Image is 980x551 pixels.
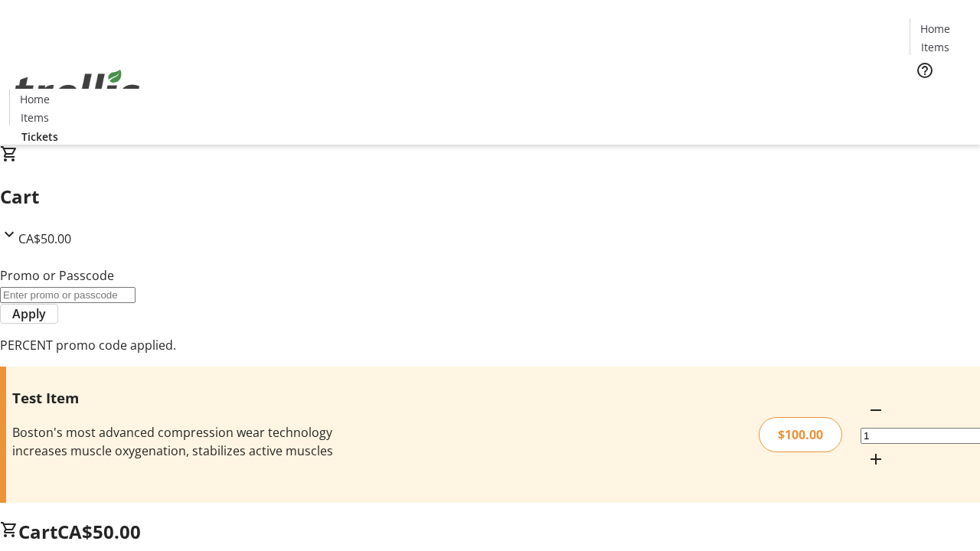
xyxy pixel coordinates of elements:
[12,305,46,323] span: Apply
[861,444,891,474] button: Increment by one
[759,417,842,452] div: $100.00
[10,109,59,126] a: Items
[922,89,959,105] span: Tickets
[12,387,347,409] h3: Test Item
[21,129,58,145] span: Tickets
[921,39,949,55] span: Items
[910,89,971,105] a: Tickets
[18,230,71,247] span: CA$50.00
[9,129,70,145] a: Tickets
[920,21,950,37] span: Home
[57,519,141,544] span: CA$50.00
[910,21,959,37] a: Home
[10,91,59,107] a: Home
[910,55,940,86] button: Help
[910,39,959,55] a: Items
[20,91,50,107] span: Home
[21,109,49,126] span: Items
[861,395,891,425] button: Decrement by one
[12,423,347,460] div: Boston's most advanced compression wear technology increases muscle oxygenation, stabilizes activ...
[9,53,145,129] img: Orient E2E Organization LWHmJ57qa7's Logo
